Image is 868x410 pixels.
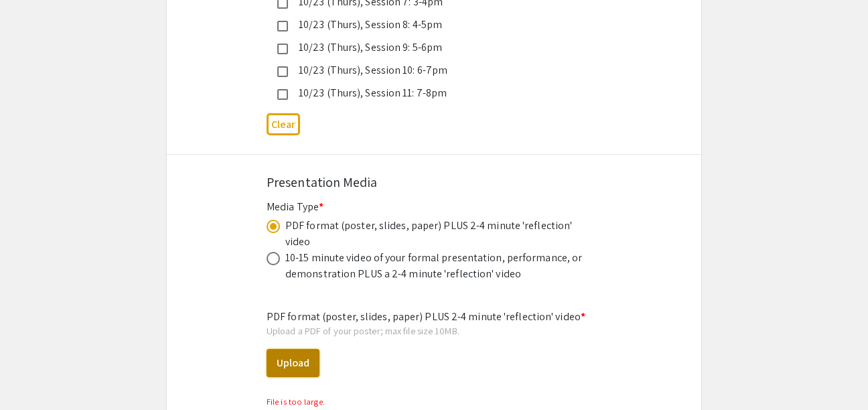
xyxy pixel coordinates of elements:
div: Presentation Media [267,172,601,192]
div: PDF format (poster, slides, paper) PLUS 2-4 minute 'reflection' video [285,218,587,250]
iframe: Chat [10,350,57,400]
mat-label: PDF format (poster, slides, paper) PLUS 2-4 minute 'reflection' video [267,310,585,324]
div: 10/23 (Thurs), Session 10: 6-7pm [288,62,569,78]
div: 10/23 (Thurs), Session 8: 4-5pm [288,17,569,33]
mat-label: Media Type [267,200,323,214]
button: Clear [267,113,300,135]
div: 10-15 minute video of your formal presentation, performance, or demonstration PLUS a 2-4 minute '... [285,250,587,282]
div: 10/23 (Thurs), Session 11: 7-8pm [288,85,569,101]
div: 10/23 (Thurs), Session 9: 5-6pm [288,40,569,56]
button: Upload [267,349,319,377]
div: Upload a PDF of your poster; max file size 10MB. [267,325,601,337]
small: File is too large. [267,396,325,407]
